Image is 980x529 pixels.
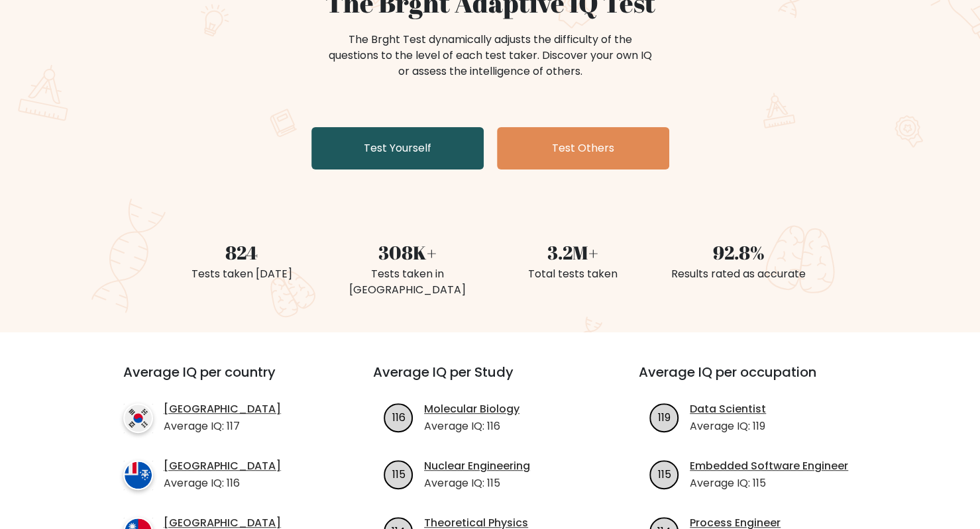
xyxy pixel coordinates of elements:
div: Tests taken in [GEOGRAPHIC_DATA] [333,266,482,298]
div: The Brght Test dynamically adjusts the difficulty of the questions to the level of each test take... [325,32,656,79]
div: 824 [167,238,317,266]
a: [GEOGRAPHIC_DATA] [164,458,281,474]
a: Molecular Biology [424,401,519,417]
div: Results rated as accurate [664,266,814,282]
text: 119 [658,409,671,424]
img: country [123,403,153,433]
p: Average IQ: 116 [164,475,281,491]
a: Embedded Software Engineer [690,458,848,474]
div: Total tests taken [498,266,648,282]
text: 116 [392,409,406,424]
h3: Average IQ per Study [373,364,607,396]
a: Nuclear Engineering [424,458,530,474]
text: 115 [392,466,406,481]
h3: Average IQ per country [123,364,325,396]
a: Test Yourself [311,127,484,169]
p: Average IQ: 115 [424,475,530,491]
p: Average IQ: 115 [690,475,848,491]
a: [GEOGRAPHIC_DATA] [164,401,281,417]
a: Test Others [497,127,669,169]
div: 92.8% [664,238,814,266]
p: Average IQ: 117 [164,418,281,434]
h3: Average IQ per occupation [639,364,873,396]
p: Average IQ: 119 [690,418,766,434]
a: Data Scientist [690,401,766,417]
div: Tests taken [DATE] [167,266,317,282]
text: 115 [658,466,671,481]
div: 3.2M+ [498,238,648,266]
img: country [123,460,153,490]
div: 308K+ [333,238,482,266]
p: Average IQ: 116 [424,418,519,434]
